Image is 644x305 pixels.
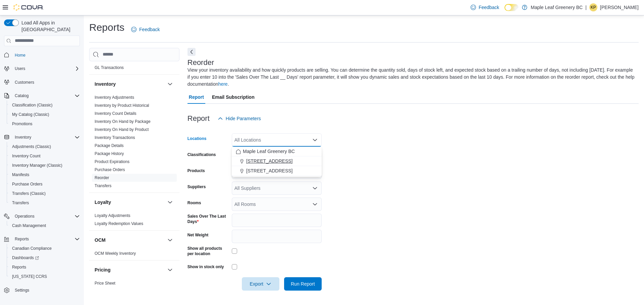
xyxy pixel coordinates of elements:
span: Manifests [9,171,80,179]
button: Inventory Count [7,151,83,161]
span: Price Sheet [95,281,115,286]
a: Purchase Orders [95,167,125,172]
span: [STREET_ADDRESS] [246,167,292,174]
span: Dark Mode [504,11,505,11]
button: Inventory [95,81,165,87]
button: Promotions [7,119,83,129]
a: Adjustments (Classic) [9,143,54,151]
span: Transfers [12,200,29,206]
h3: Reorder [187,59,214,67]
a: OCM Weekly Inventory [95,251,136,256]
button: Adjustments (Classic) [7,142,83,151]
a: Customers [12,78,37,86]
a: Inventory On Hand by Package [95,119,151,124]
span: Reorder [95,175,109,180]
div: Loyalty [89,212,179,230]
p: Maple Leaf Greenery BC [531,3,583,11]
span: Inventory Count [9,152,80,160]
div: Choose from the following options [232,147,322,176]
span: Inventory On Hand by Product [95,127,149,132]
p: [PERSON_NAME] [600,3,639,11]
span: Home [12,51,80,59]
button: Maple Leaf Greenery BC [232,147,322,156]
button: Close list of options [312,137,318,143]
a: Transfers [9,199,32,207]
a: Inventory by Product Historical [95,103,149,108]
span: [STREET_ADDRESS] [246,158,292,164]
button: Manifests [7,170,83,179]
span: Load All Apps in [GEOGRAPHIC_DATA] [19,19,80,33]
span: Product Expirations [95,159,129,164]
button: Catalog [12,92,31,100]
span: Canadian Compliance [12,246,52,251]
label: Rooms [187,200,201,206]
button: My Catalog (Classic) [7,110,83,119]
span: Canadian Compliance [9,244,80,252]
button: Inventory Manager (Classic) [7,161,83,170]
button: Export [242,277,279,291]
a: Price Sheet [95,281,115,286]
span: Package Details [95,143,124,148]
a: Home [12,51,28,59]
span: GL Transactions [95,65,124,70]
span: Manifests [12,172,29,177]
button: OCM [166,236,174,244]
h3: Pricing [95,266,110,273]
span: My Catalog (Classic) [12,112,49,117]
button: Pricing [95,266,165,273]
span: Inventory Manager (Classic) [9,161,80,169]
button: Inventory [1,133,83,142]
button: Transfers [7,198,83,208]
button: [STREET_ADDRESS] [232,156,322,166]
h3: Loyalty [95,199,111,206]
label: Locations [187,136,207,141]
button: Loyalty [166,198,174,206]
a: Loyalty Adjustments [95,213,130,218]
span: Users [15,66,25,71]
button: Hide Parameters [215,112,264,125]
span: Catalog [12,92,80,100]
span: KP [591,3,596,11]
a: Loyalty Redemption Values [95,221,143,226]
span: Feedback [139,26,160,33]
span: Promotions [12,121,33,127]
span: Dashboards [9,254,80,262]
span: Purchase Orders [12,181,43,187]
button: Purchase Orders [7,179,83,189]
div: Inventory [89,93,179,193]
span: Loyalty Redemption Values [95,221,143,226]
a: My Catalog (Classic) [9,110,52,119]
button: Run Report [284,277,322,291]
span: Reports [12,264,26,270]
button: Home [1,50,83,60]
span: Reports [9,263,80,271]
button: Inventory [166,80,174,88]
button: Canadian Compliance [7,244,83,253]
input: Dark Mode [504,4,519,11]
button: Pricing [166,266,174,274]
span: Inventory [15,135,31,140]
button: [US_STATE] CCRS [7,272,83,281]
a: GL Transactions [95,65,124,70]
button: Open list of options [312,185,318,191]
span: Settings [12,286,80,294]
span: Home [15,53,25,58]
a: Manifests [9,171,32,179]
button: Reports [1,234,83,244]
div: View your inventory availability and how quickly products are selling. You can determine the quan... [187,67,635,88]
span: Export [246,277,275,291]
a: [US_STATE] CCRS [9,273,50,281]
a: Dashboards [7,253,83,262]
a: Canadian Compliance [9,244,54,252]
span: Transfers [9,199,80,207]
a: Classification (Classic) [9,101,55,109]
button: Customers [1,77,83,87]
span: Report [189,90,204,104]
span: Customers [15,80,34,85]
a: Feedback [128,23,162,36]
span: [US_STATE] CCRS [12,274,47,279]
button: Reports [7,262,83,272]
span: Transfers (Classic) [9,189,80,198]
span: Users [12,65,80,73]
